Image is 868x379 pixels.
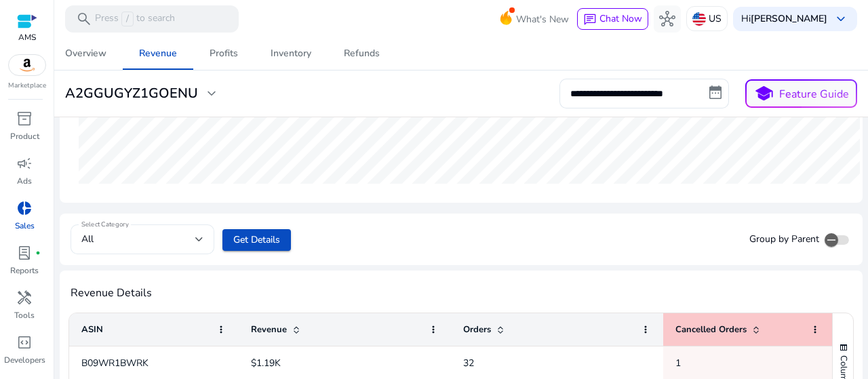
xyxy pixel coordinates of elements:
[463,323,491,336] span: Orders
[10,130,39,142] p: Product
[65,85,198,102] h3: A2GGUGYZ1GOENU
[675,357,681,370] span: 1
[16,290,33,306] span: handyman
[251,357,281,370] span: $1.19K
[751,12,827,25] b: [PERSON_NAME]
[10,264,39,277] p: Reports
[577,8,648,30] button: chatChat Now
[71,287,852,300] h4: Revenue Details
[121,12,134,26] span: /
[81,323,103,336] span: ASIN
[463,357,474,370] span: 32
[741,14,827,24] p: Hi
[17,31,37,43] p: AMS
[675,323,747,336] span: Cancelled Orders
[692,12,706,26] img: us.svg
[271,49,311,58] div: Inventory
[754,84,774,104] span: school
[65,49,106,58] div: Overview
[17,175,32,187] p: Ads
[81,233,94,245] span: All
[8,81,46,91] p: Marketplace
[16,111,33,127] span: inventory_2
[9,55,45,75] img: amazon.svg
[14,309,35,321] p: Tools
[16,200,33,216] span: donut_small
[76,11,92,27] span: search
[95,12,175,26] p: Press to search
[139,49,177,58] div: Revenue
[599,12,642,25] span: Chat Now
[583,13,597,26] span: chat
[779,86,849,102] p: Feature Guide
[15,220,35,232] p: Sales
[222,229,291,251] button: Get Details
[749,233,819,246] span: Group by Parent
[745,79,857,108] button: schoolFeature Guide
[233,233,280,247] span: Get Details
[16,245,33,261] span: lab_profile
[35,250,41,256] span: fiber_manual_record
[81,220,129,229] mat-label: Select Category
[833,11,849,27] span: keyboard_arrow_down
[210,49,238,58] div: Profits
[16,155,33,172] span: campaign
[344,49,380,58] div: Refunds
[4,354,45,366] p: Developers
[709,7,722,31] p: US
[251,323,287,336] span: Revenue
[516,7,569,31] span: What's New
[81,357,149,370] span: B09WR1BWRK
[654,5,681,33] button: hub
[659,11,675,27] span: hub
[203,85,220,102] span: expand_more
[16,334,33,351] span: code_blocks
